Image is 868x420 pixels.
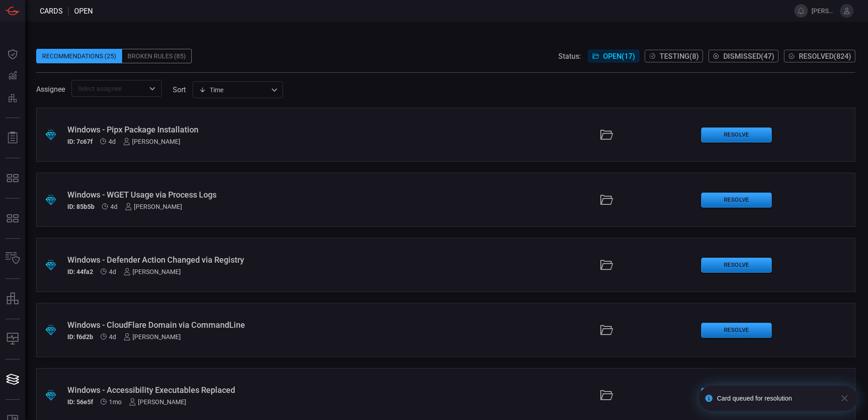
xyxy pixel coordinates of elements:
[588,50,639,62] button: Open(17)
[2,65,24,87] button: Detections
[2,248,24,269] button: Inventory
[811,7,836,14] span: [PERSON_NAME].[PERSON_NAME]
[2,167,24,189] button: MITRE - Exposures
[74,83,144,94] input: Select assignee
[701,127,772,142] button: Resolve
[645,50,703,62] button: Testing(8)
[2,87,24,109] button: Preventions
[173,85,186,94] label: sort
[199,85,269,94] div: Time
[2,127,24,149] button: Reports
[110,203,118,210] span: Aug 18, 2025 5:50 AM
[146,82,159,95] button: Open
[558,52,581,61] span: Status:
[40,7,63,15] span: Cards
[2,208,24,229] button: MITRE - Detection Posture
[67,125,354,134] div: Windows - Pipx Package Installation
[67,333,93,340] h5: ID: f6d2b
[125,203,182,210] div: [PERSON_NAME]
[2,368,24,390] button: Cards
[123,268,181,275] div: [PERSON_NAME]
[36,49,122,63] div: Recommendations (25)
[701,193,772,208] button: Resolve
[660,52,699,61] span: Testing ( 8 )
[717,395,833,402] div: Card queued for resolution
[2,288,24,310] button: assets
[723,52,774,61] span: Dismissed ( 47 )
[67,398,93,406] h5: ID: 56e5f
[74,7,93,15] span: open
[67,268,93,275] h5: ID: 44fa2
[122,49,192,63] div: Broken Rules (85)
[799,52,851,61] span: Resolved ( 824 )
[123,333,181,340] div: [PERSON_NAME]
[67,203,94,210] h5: ID: 85b5b
[36,85,65,94] span: Assignee
[129,398,186,406] div: [PERSON_NAME]
[67,320,354,330] div: Windows - CloudFlare Domain via CommandLine
[108,138,116,145] span: Aug 18, 2025 5:50 AM
[2,43,24,65] button: Dashboard
[109,398,122,406] span: Jul 20, 2025 6:20 AM
[67,138,93,145] h5: ID: 7c67f
[2,328,24,350] button: Compliance Monitoring
[109,268,116,275] span: Aug 18, 2025 5:50 AM
[603,52,635,61] span: Open ( 17 )
[67,385,354,395] div: Windows - Accessibility Executables Replaced
[784,50,855,62] button: Resolved(824)
[123,138,180,145] div: [PERSON_NAME]
[708,50,778,62] button: Dismissed(47)
[701,258,772,273] button: Resolve
[109,333,116,340] span: Aug 18, 2025 5:49 AM
[701,323,772,338] button: Resolve
[67,255,354,264] div: Windows - Defender Action Changed via Registry
[67,190,354,199] div: Windows - WGET Usage via Process Logs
